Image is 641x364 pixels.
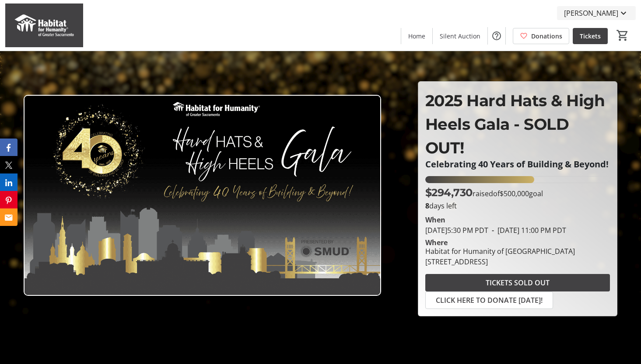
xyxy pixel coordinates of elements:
[486,277,550,288] span: TICKETS SOLD OUT
[425,246,575,257] div: Habitat for Humanity of [GEOGRAPHIC_DATA]
[488,27,505,45] button: Help
[408,31,425,41] span: Home
[436,295,543,305] span: CLICK HERE TO DONATE [DATE]!
[425,159,610,169] p: Celebrating 40 Years of Building & Beyond!
[425,186,473,199] span: $294,730
[425,89,610,159] p: 2025 Hard Hats & High Heels Gala - SOLD OUT!
[425,185,543,201] p: raised of goal
[488,225,566,235] span: [DATE] 11:00 PM PDT
[580,31,601,41] span: Tickets
[500,189,529,198] span: $500,000
[573,28,608,44] a: Tickets
[5,3,83,47] img: Habitat for Humanity of Greater Sacramento's Logo
[425,225,488,235] span: [DATE] 5:30 PM PDT
[425,274,610,291] button: TICKETS SOLD OUT
[425,257,575,267] div: [STREET_ADDRESS]
[513,28,569,44] a: Donations
[24,95,381,295] img: Campaign CTA Media Photo
[433,28,487,44] a: Silent Auction
[425,176,610,183] div: 58.946056% of fundraising goal reached
[425,201,429,211] span: 8
[425,201,610,211] p: days left
[531,31,562,41] span: Donations
[401,28,432,44] a: Home
[440,31,480,41] span: Silent Auction
[564,8,618,18] span: [PERSON_NAME]
[557,6,636,20] button: [PERSON_NAME]
[615,28,630,43] button: Cart
[425,291,553,309] button: CLICK HERE TO DONATE [DATE]!
[425,215,445,225] div: When
[488,225,497,235] span: -
[425,239,448,246] div: Where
